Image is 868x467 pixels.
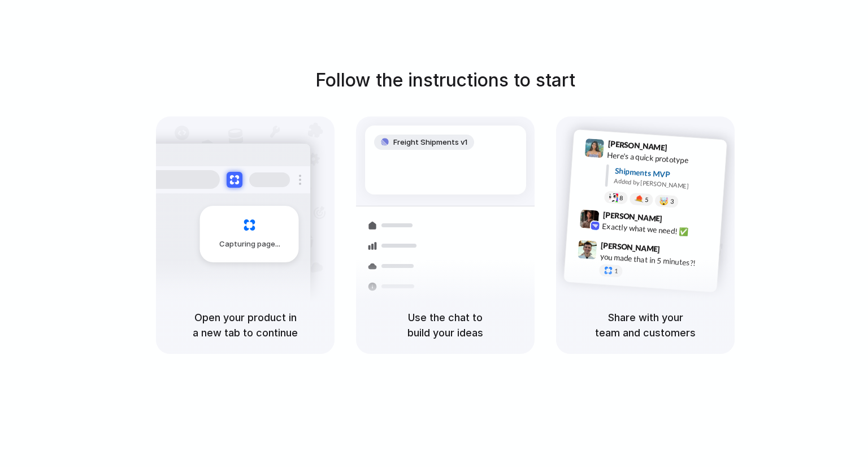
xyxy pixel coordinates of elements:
div: Here's a quick prototype [607,149,720,168]
div: Added by [PERSON_NAME] [614,176,718,193]
h5: Use the chat to build your ideas [370,310,521,340]
span: 9:42 AM [666,214,689,227]
span: 9:41 AM [671,142,694,156]
span: 1 [614,268,618,274]
span: Capturing page [219,239,282,250]
span: 8 [619,194,623,201]
span: 5 [645,196,649,202]
h5: Share with your team and customers [570,310,721,340]
h1: Follow the instructions to start [315,67,575,94]
span: 3 [670,198,674,205]
span: 9:47 AM [663,244,687,258]
span: Freight Shipments v1 [393,137,467,148]
div: Exactly what we need! ✅ [602,220,715,239]
span: [PERSON_NAME] [601,239,661,255]
div: you made that in 5 minutes?! [600,250,713,270]
span: [PERSON_NAME] [607,137,667,154]
span: [PERSON_NAME] [602,208,662,224]
div: 🤯 [659,197,669,205]
h5: Open your product in a new tab to continue [170,310,321,340]
div: Shipments MVP [614,165,719,183]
